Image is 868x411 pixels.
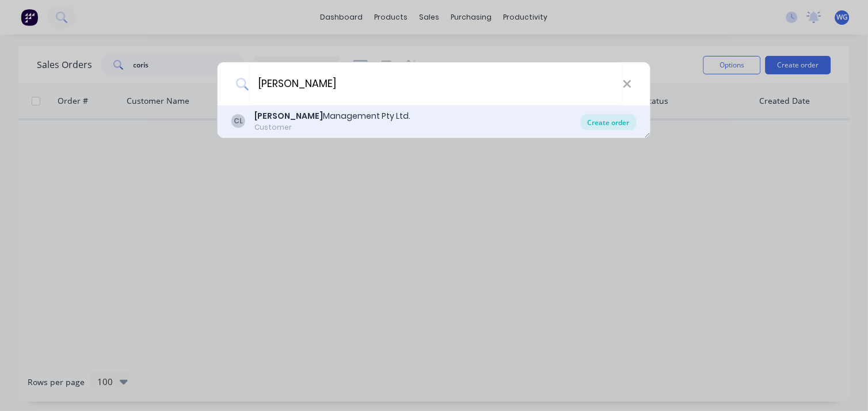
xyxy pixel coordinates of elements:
[254,122,410,133] div: Customer
[254,110,323,122] b: [PERSON_NAME]
[581,114,637,130] div: Create order
[231,114,245,128] div: CL
[249,62,623,105] input: Enter a customer name to create a new order...
[254,110,410,122] div: Management Pty Ltd.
